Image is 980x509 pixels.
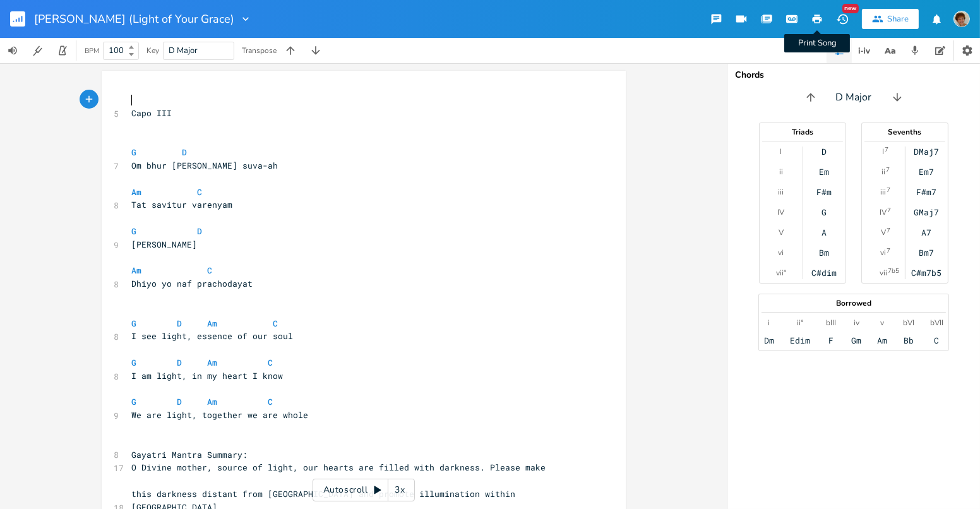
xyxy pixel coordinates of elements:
[268,357,273,368] span: C
[779,227,784,237] div: V
[768,318,770,328] div: i
[916,187,936,197] div: F#m7
[132,330,294,342] span: I see light, essence of our soul
[242,47,277,54] div: Transpose
[776,268,786,278] div: vii°
[132,199,233,210] span: Tat savitur varenyam
[930,318,943,328] div: bVII
[877,335,887,345] div: Am
[132,449,248,460] span: Gayatri Mantra Summary:
[268,396,273,407] span: C
[764,335,774,345] div: Dm
[934,335,939,345] div: C
[780,147,782,157] div: I
[313,479,415,501] div: Autoscroll
[819,167,829,177] div: Em
[182,147,188,158] span: D
[819,248,829,258] div: Bm
[132,239,198,250] span: [PERSON_NAME]
[132,370,284,381] span: I am light, in my heart I know
[880,268,887,278] div: vii
[816,187,832,197] div: F#m
[132,160,278,171] span: Om bhur [PERSON_NAME] suva-ah
[132,462,546,473] span: O Divine mother, source of light, our hearts are filled with darkness. Please make
[132,265,142,276] span: Am
[208,357,218,368] span: Am
[132,409,309,421] span: We are light, together we are whole
[779,167,783,177] div: ii
[804,8,830,30] button: Print Song
[177,357,182,368] span: D
[85,47,99,54] div: BPM
[132,396,137,407] span: G
[760,128,846,136] div: Triads
[198,186,203,198] span: C
[132,225,137,237] span: G
[169,45,198,56] span: D Major
[880,248,886,258] div: vi
[826,318,836,328] div: bIII
[851,335,861,345] div: Gm
[735,71,972,80] div: Chords
[132,186,142,198] span: Am
[177,318,182,329] span: D
[919,167,934,177] div: Em7
[919,248,934,258] div: Bm7
[885,145,888,155] sup: 7
[880,207,887,217] div: IV
[132,147,137,158] span: G
[880,318,884,328] div: v
[132,107,172,119] span: Capo III
[388,479,411,501] div: 3x
[822,227,827,237] div: A
[822,147,827,157] div: D
[132,278,253,289] span: Dhiyo yo naf prachodayat
[881,167,885,177] div: ii
[790,335,810,345] div: Edim
[208,318,218,329] span: Am
[34,13,234,25] span: [PERSON_NAME] (Light of Your Grace)
[904,335,914,345] div: Bb
[862,9,919,29] button: Share
[822,207,827,217] div: G
[132,318,137,329] span: G
[887,185,890,195] sup: 7
[887,13,909,25] div: Share
[854,318,859,328] div: iv
[273,318,278,329] span: C
[797,318,803,328] div: ii°
[759,299,948,307] div: Borrowed
[887,225,890,236] sup: 7
[177,396,182,407] span: D
[862,128,948,136] div: Sevenths
[132,357,137,368] span: G
[887,205,891,215] sup: 7
[208,396,218,407] span: Am
[146,47,159,54] div: Key
[887,246,890,256] sup: 7
[778,248,784,258] div: vi
[911,268,941,278] div: C#m7b5
[888,266,899,276] sup: 7b5
[208,265,213,276] span: C
[953,11,970,27] img: scohenmusic
[777,207,784,217] div: IV
[914,207,939,217] div: GMaj7
[881,227,886,237] div: V
[778,187,784,197] div: iii
[880,187,886,197] div: iii
[828,335,834,345] div: F
[882,147,884,157] div: I
[903,318,914,328] div: bVI
[842,4,859,13] div: New
[921,227,931,237] div: A7
[914,147,939,157] div: DMaj7
[830,8,855,30] button: New
[836,90,872,105] span: D Major
[811,268,837,278] div: C#dim
[198,225,203,237] span: D
[886,165,890,175] sup: 7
